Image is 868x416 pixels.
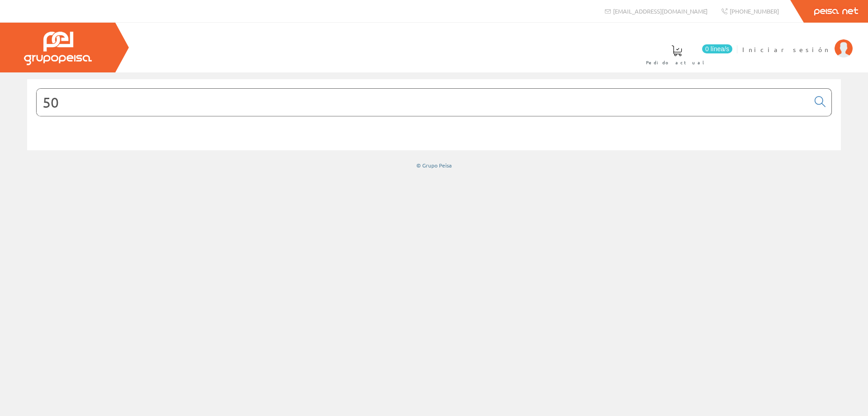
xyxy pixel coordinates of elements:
[742,45,830,54] span: Iniciar sesión
[742,38,853,46] a: Iniciar sesión
[24,32,92,65] img: Grupo Peisa
[702,44,732,53] span: 0 línea/s
[646,58,708,67] span: Pedido actual
[613,7,708,15] span: [EMAIL_ADDRESS][DOMAIN_NAME]
[37,89,809,116] input: Buscar...
[27,162,841,169] div: © Grupo Peisa
[730,7,779,15] span: [PHONE_NUMBER]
